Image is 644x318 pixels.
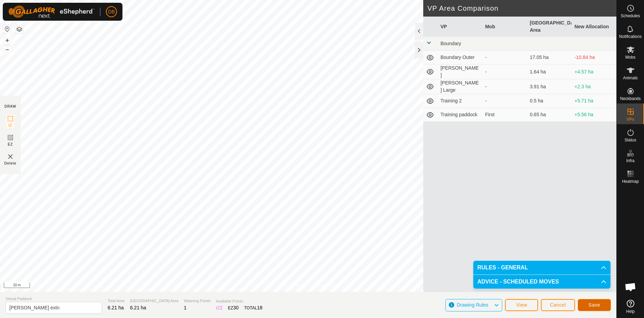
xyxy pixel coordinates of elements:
[572,17,616,37] th: New Allocation
[626,117,634,121] span: VPs
[6,296,102,302] span: Virtual Paddock
[527,79,572,94] td: 3.91 ha
[257,305,262,310] span: 18
[8,6,95,18] img: Gallagher Logo
[482,17,527,37] th: Mob
[108,8,115,16] span: DB
[527,64,572,79] td: 1.64 ha
[527,108,572,122] td: 0.65 ha
[626,309,635,314] span: Help
[130,305,146,310] span: 6.21 ha
[621,14,640,18] span: Schedules
[8,142,13,147] span: EZ
[625,55,635,59] span: Mobs
[572,94,616,108] td: +5.71 ha
[619,34,642,39] span: Notifications
[130,298,178,304] span: [GEOGRAPHIC_DATA] Area
[244,304,262,311] div: TOTAL
[15,25,23,33] button: Map Layers
[438,64,483,79] td: [PERSON_NAME]
[233,305,239,310] span: 30
[438,51,483,64] td: Boundary Outer
[438,94,483,108] td: Training 2
[477,279,559,285] span: ADVICE - SCHEDULED MOVES
[485,54,524,61] div: -
[4,161,17,166] span: Delete
[315,283,335,289] a: Contact Us
[541,299,575,311] button: Cancel
[473,261,611,275] p-accordion-header: RULES - GENERAL
[477,265,528,270] span: RULES - GENERAL
[4,104,16,109] div: DRAW
[485,83,524,90] div: -
[620,277,641,297] div: Open chat
[6,152,14,161] img: VP
[485,111,524,118] div: First
[505,299,538,311] button: View
[624,138,636,142] span: Status
[617,297,644,316] a: Help
[550,302,566,308] span: Cancel
[184,298,210,304] span: Watering Points
[220,305,222,310] span: 2
[216,304,222,311] div: IZ
[485,97,524,105] div: -
[527,51,572,64] td: 17.05 ha
[572,51,616,64] td: -10.84 ha
[3,45,11,53] button: –
[108,298,125,304] span: Total Area
[572,79,616,94] td: +2.3 ha
[108,305,124,310] span: 6.21 ha
[184,305,187,310] span: 1
[485,68,524,76] div: -
[216,298,262,304] span: Available Points
[281,283,307,289] a: Privacy Policy
[626,159,634,163] span: Infra
[516,302,527,308] span: View
[3,36,11,44] button: +
[572,108,616,122] td: +5.56 ha
[438,79,483,94] td: [PERSON_NAME] Large
[473,275,611,289] p-accordion-header: ADVICE - SCHEDULED MOVES
[457,302,488,308] span: Drawing Rules
[572,64,616,79] td: +4.57 ha
[578,299,611,311] button: Save
[228,304,239,311] div: EZ
[588,302,600,308] span: Save
[623,76,638,80] span: Animals
[527,17,572,37] th: [GEOGRAPHIC_DATA] Area
[620,97,641,101] span: Neckbands
[527,94,572,108] td: 0.5 ha
[3,25,11,33] button: Reset Map
[438,108,483,122] td: Training paddock
[438,17,483,37] th: VP
[9,123,12,128] span: IZ
[622,179,639,183] span: Heatmap
[427,4,616,12] h2: VP Area Comparison
[440,41,461,46] span: Boundary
